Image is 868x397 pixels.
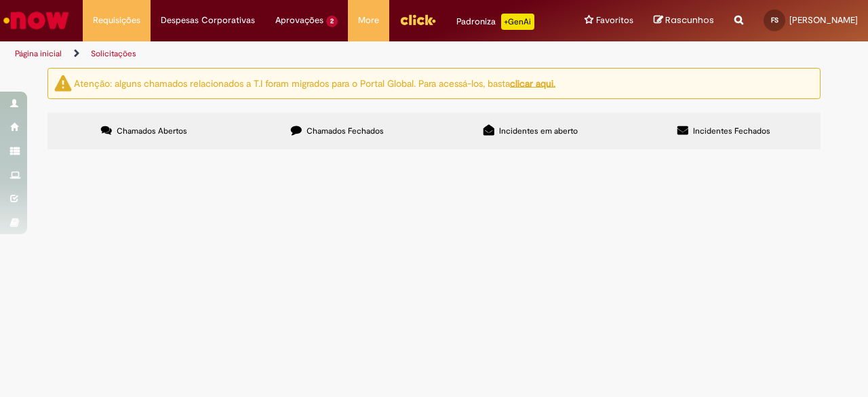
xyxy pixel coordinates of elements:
span: 2 [326,16,338,27]
a: Página inicial [15,48,62,59]
span: Aprovações [275,14,323,27]
ng-bind-html: Atenção: alguns chamados relacionados a T.I foram migrados para o Portal Global. Para acessá-los,... [74,77,555,89]
span: Chamados Abertos [117,126,187,136]
span: Incidentes Fechados [693,126,770,136]
p: +GenAi [501,14,534,30]
span: More [358,14,379,27]
a: Rascunhos [654,14,714,27]
span: [PERSON_NAME] [789,14,858,26]
div: Padroniza [456,14,534,30]
span: Chamados Fechados [307,126,384,136]
span: Favoritos [596,14,633,27]
a: clicar aqui. [510,77,555,89]
img: ServiceNow [1,7,71,34]
img: click_logo_yellow_360x200.png [399,10,436,30]
ul: Trilhas de página [10,41,568,67]
span: Incidentes em aberto [499,126,578,136]
span: Despesas Corporativas [161,14,255,27]
span: FS [771,16,778,24]
span: Rascunhos [665,14,714,26]
span: Requisições [93,14,140,27]
a: Solicitações [91,48,136,59]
